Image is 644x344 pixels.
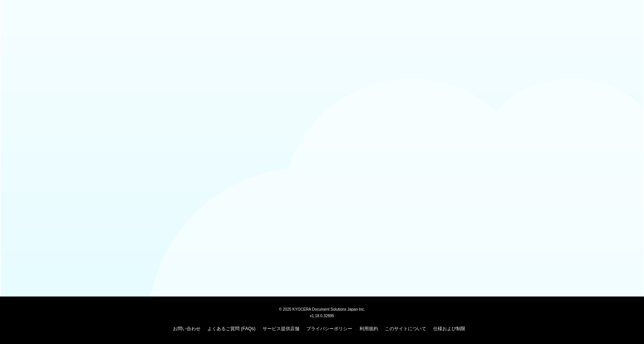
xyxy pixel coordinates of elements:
[433,326,465,331] a: 仕様および制限
[360,326,378,331] a: 利用規約
[310,313,334,318] span: v1.18.0.32895
[385,326,426,331] a: このサイトについて
[279,306,365,311] span: © 2025 KYOCERA Document Solutions Japan Inc.
[173,326,200,331] a: お問い合わせ
[263,326,299,331] a: サービス提供店舗
[207,326,255,331] a: よくあるご質問 (FAQs)
[306,326,352,331] a: プライバシーポリシー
